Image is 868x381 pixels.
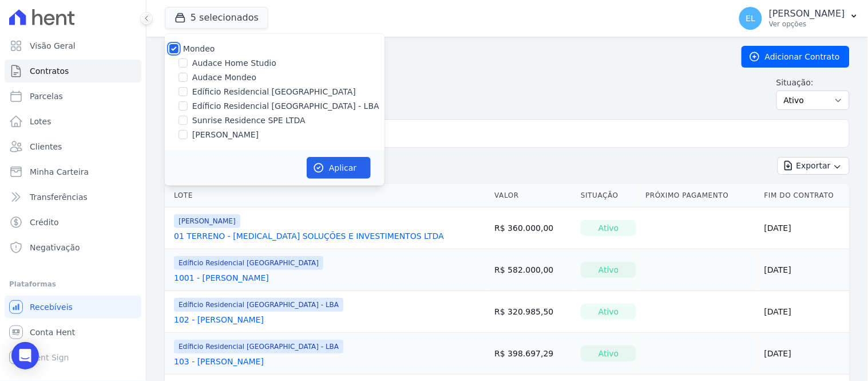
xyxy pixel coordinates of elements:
[5,211,141,234] a: Crédito
[730,2,868,34] button: EL [PERSON_NAME] Ver opções
[490,291,576,333] td: R$ 320.985,50
[30,141,62,152] span: Clientes
[192,115,306,127] label: Sunrise Residence SPE LTDA
[5,85,141,108] a: Parcelas
[183,44,215,53] label: Mondeo
[581,262,636,278] div: Ativo
[581,304,636,320] div: Ativo
[9,277,137,291] div: Plataformas
[576,184,641,207] th: Situação
[5,34,141,57] a: Visão Geral
[490,333,576,375] td: R$ 398.697,29
[192,72,256,84] label: Audace Mondeo
[30,301,73,313] span: Recebíveis
[30,65,69,77] span: Contratos
[174,272,269,284] a: 1001 - [PERSON_NAME]
[742,46,850,68] a: Adicionar Contrato
[581,345,636,362] div: Ativo
[30,166,89,178] span: Minha Carteira
[641,184,759,207] th: Próximo Pagamento
[776,77,850,88] label: Situação:
[165,184,490,207] th: Lote
[5,296,141,319] a: Recebíveis
[760,207,850,249] td: [DATE]
[184,122,845,145] input: Buscar por nome do lote
[30,91,63,102] span: Parcelas
[192,100,379,112] label: Edíficio Residencial [GEOGRAPHIC_DATA] - LBA
[192,129,259,141] label: [PERSON_NAME]
[746,14,756,22] span: EL
[174,356,264,367] a: 103 - [PERSON_NAME]
[192,86,356,98] label: Edíficio Residencial [GEOGRAPHIC_DATA]
[174,214,240,228] span: [PERSON_NAME]
[165,46,723,67] h2: Contratos
[11,342,39,370] div: Open Intercom Messenger
[30,116,51,127] span: Lotes
[165,7,268,29] button: 5 selecionados
[174,298,343,312] span: Edíficio Residencial [GEOGRAPHIC_DATA] - LBA
[30,327,75,338] span: Conta Hent
[174,230,444,242] a: 01 TERRENO - [MEDICAL_DATA] SOLUÇÕES E INVESTIMENTOS LTDA
[5,60,141,83] a: Contratos
[174,256,323,270] span: Edíficio Residencial [GEOGRAPHIC_DATA]
[769,19,845,29] p: Ver opções
[30,191,88,203] span: Transferências
[30,40,76,52] span: Visão Geral
[307,157,371,179] button: Aplicar
[760,249,850,291] td: [DATE]
[769,8,845,19] p: [PERSON_NAME]
[760,333,850,375] td: [DATE]
[5,236,141,259] a: Negativação
[192,57,276,69] label: Audace Home Studio
[5,160,141,183] a: Minha Carteira
[5,321,141,344] a: Conta Hent
[5,186,141,209] a: Transferências
[174,314,264,325] a: 102 - [PERSON_NAME]
[760,184,850,207] th: Fim do Contrato
[778,157,850,175] button: Exportar
[490,207,576,249] td: R$ 360.000,00
[174,340,343,353] span: Edíficio Residencial [GEOGRAPHIC_DATA] - LBA
[581,220,636,236] div: Ativo
[30,242,80,253] span: Negativação
[5,135,141,158] a: Clientes
[490,249,576,291] td: R$ 582.000,00
[490,184,576,207] th: Valor
[30,217,59,228] span: Crédito
[760,291,850,333] td: [DATE]
[5,110,141,133] a: Lotes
